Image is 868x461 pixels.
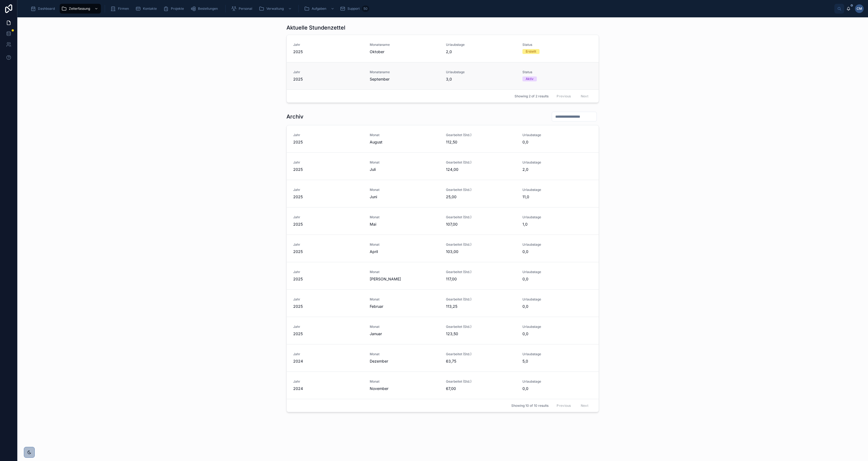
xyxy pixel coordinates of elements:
span: Mai [370,222,440,227]
span: 0,0 [522,304,592,309]
span: Urlaubstage [522,297,592,302]
a: Jahr2024MonatDezemberGearbeitet (Std.)63,75Urlaubstage5,0 [287,344,599,372]
a: Jahr2025MonatAprilGearbeitet (Std.)103,00Urlaubstage0,0 [287,235,599,262]
span: Jahr [293,160,363,165]
span: Personal [239,7,252,11]
span: Monat [370,270,440,274]
span: Monat [370,215,440,219]
span: 0,0 [522,249,592,254]
a: Dashboard [29,4,59,14]
span: 0,0 [522,139,592,145]
span: Gearbeitet (Std.) [446,297,516,302]
span: Urlaubstage [522,379,592,384]
span: Gearbeitet (Std.) [446,133,516,137]
span: 5,0 [522,358,592,364]
span: Urlaubstage [522,133,592,137]
span: Gearbeitet (Std.) [446,188,516,192]
span: Jahr [293,352,363,356]
span: Support [347,7,360,11]
span: Jahr [293,325,363,329]
a: Aufgaben [302,4,337,14]
span: Urlaubstage [522,188,592,192]
span: Showing 2 of 2 results [515,94,548,98]
span: 2025 [293,49,363,55]
span: 113,25 [446,304,516,309]
span: 63,75 [446,358,516,364]
span: November [370,386,440,391]
a: Firmen [109,4,133,14]
a: Zeiterfassung [60,4,101,14]
span: Jahr [293,297,363,302]
span: Urlaubstage [522,270,592,274]
span: Urlaubstage [522,160,592,165]
span: Monat [370,133,440,137]
a: Jahr2024MonatNovemberGearbeitet (Std.)67,00Urlaubstage0,0 [287,372,599,399]
span: Projekte [171,7,184,11]
span: 2025 [293,139,363,145]
span: 2025 [293,76,363,82]
span: Jahr [293,379,363,384]
span: Monatsname [370,70,440,74]
span: Jahr [293,188,363,192]
span: Monat [370,160,440,165]
span: Showing 10 of 10 results [511,404,548,408]
span: Urlaubstage [446,43,516,47]
a: Jahr2025MonatMaiGearbeitet (Std.)107,00Urlaubstage1,0 [287,207,599,235]
span: Jahr [293,43,363,47]
span: Gearbeitet (Std.) [446,325,516,329]
a: Jahr2025MonatJanuarGearbeitet (Std.)123,50Urlaubstage0,0 [287,317,599,344]
span: 2025 [293,304,363,309]
span: Urlaubstage [522,325,592,329]
h1: Aktuelle Stundenzettel [286,24,345,31]
span: Monat [370,242,440,247]
span: 124,00 [446,167,516,172]
span: Urlaubstage [522,352,592,356]
span: Juli [370,167,440,172]
span: Oktober [370,49,440,55]
span: Dezember [370,358,440,364]
span: 2024 [293,358,363,364]
span: 0,0 [522,331,592,337]
span: CM [857,7,862,11]
span: Kontakte [143,7,157,11]
span: Monat [370,325,440,329]
span: 67,00 [446,386,516,391]
span: Verwaltung [266,7,284,11]
span: Dashboard [38,7,55,11]
span: 103,00 [446,249,516,254]
span: 11,0 [522,194,592,200]
span: Gearbeitet (Std.) [446,379,516,384]
span: Zeiterfassung [69,7,90,11]
div: scrollable content [26,3,834,15]
span: April [370,249,440,254]
span: August [370,139,440,145]
div: Aktiv [526,76,534,81]
span: 2,0 [446,49,516,55]
span: 123,50 [446,331,516,337]
span: 2025 [293,167,363,172]
span: Jahr [293,215,363,219]
a: Jahr2025MonatJuniGearbeitet (Std.)25,00Urlaubstage11,0 [287,180,599,207]
a: Jahr2025MonatsnameOktoberUrlaubstage2,0StatusErstellt [287,35,599,62]
span: 112,50 [446,139,516,145]
span: 2,0 [522,167,592,172]
span: 2025 [293,249,363,254]
span: Jahr [293,133,363,137]
a: Jahr2025MonatsnameSeptemberUrlaubstage3,0StatusAktiv [287,62,599,89]
span: 2025 [293,194,363,200]
a: Verwaltung [257,4,295,14]
span: Firmen [118,7,129,11]
span: Jahr [293,242,363,247]
a: Jahr2025MonatAugustGearbeitet (Std.)112,50Urlaubstage0,0 [287,125,599,152]
span: Gearbeitet (Std.) [446,242,516,247]
h1: Archiv [286,113,304,120]
a: Bestellungen [189,4,222,14]
span: 25,00 [446,194,516,200]
span: Monat [370,352,440,356]
span: Monatsname [370,43,440,47]
span: 2025 [293,276,363,282]
span: 3,0 [446,76,516,82]
span: 0,0 [522,276,592,282]
span: Gearbeitet (Std.) [446,270,516,274]
span: Juni [370,194,440,200]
